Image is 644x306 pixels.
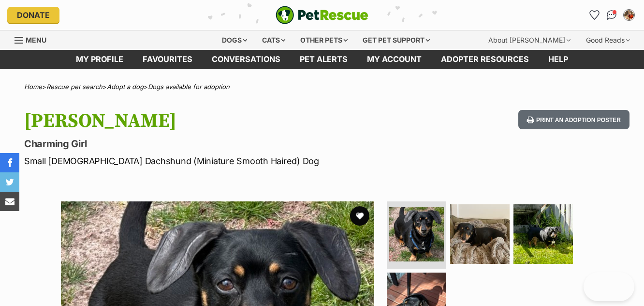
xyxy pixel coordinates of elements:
img: Photo of Frankie [389,207,444,261]
a: Favourites [586,7,602,23]
div: About [PERSON_NAME] [482,31,577,50]
a: conversations [202,50,290,69]
div: Dogs [215,31,254,50]
a: Dogs available for adoption [148,83,230,91]
a: Help [539,50,578,69]
a: Donate [7,7,59,23]
img: chat-41dd97257d64d25036548639549fe6c8038ab92f7586957e7f3b1b290dea8141.svg [607,10,617,20]
h1: [PERSON_NAME] [24,110,393,132]
a: PetRescue [276,6,368,24]
div: Get pet support [356,31,437,50]
img: Charlie profile pic [624,10,634,20]
div: Cats [255,31,292,50]
p: Small [DEMOGRAPHIC_DATA] Dachshund (Miniature Smooth Haired) Dog [24,154,393,168]
div: Other pets [293,31,354,50]
ul: Account quick links [586,7,637,23]
a: Adopter resources [431,50,539,69]
a: Home [24,83,42,91]
a: Adopt a dog [107,83,144,91]
div: Good Reads [579,31,637,50]
a: Conversations [604,7,619,23]
a: Menu [15,31,53,48]
a: Rescue pet search [46,83,102,91]
a: My account [357,50,431,69]
p: Charming Girl [24,137,393,151]
button: My account [621,7,637,23]
iframe: Help Scout Beacon - Open [584,272,634,301]
button: favourite [350,206,369,226]
a: Pet alerts [290,50,357,69]
img: logo-e224e6f780fb5917bec1dbf3a21bbac754714ae5b6737aabdf751b685950b380.svg [276,6,368,24]
button: Print an adoption poster [518,110,629,130]
a: My profile [66,50,133,69]
img: Photo of Frankie [450,204,510,264]
span: Menu [26,36,46,44]
img: Photo of Frankie [513,204,573,264]
a: Favourites [133,50,202,69]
